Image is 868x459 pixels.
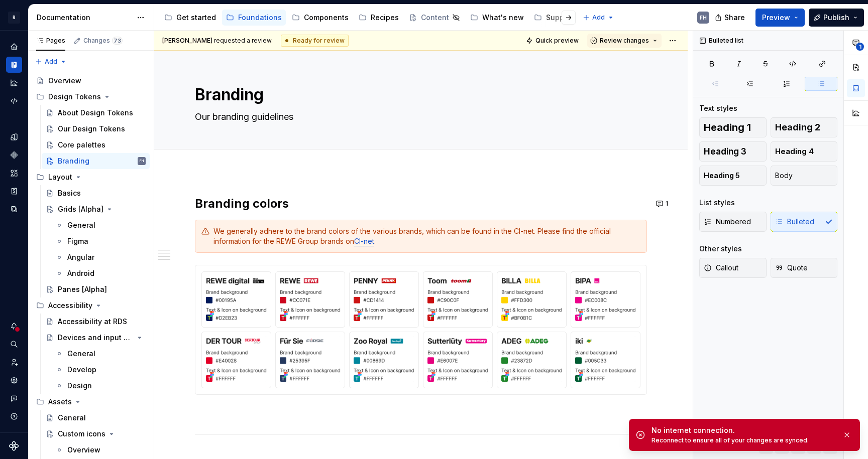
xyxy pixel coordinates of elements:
div: Layout [48,172,72,182]
a: Analytics [6,75,22,91]
div: Page tree [160,8,578,28]
span: Add [45,58,57,66]
div: Accessibility at RDS [58,317,127,327]
div: Devices and input methods [58,333,134,343]
div: Recipes [371,13,399,23]
a: Android [51,265,150,281]
a: Home [6,39,22,55]
button: Heading 1 [699,117,767,137]
a: Panes [Alpha] [42,281,150,297]
div: Assets [32,394,150,410]
span: Publish [823,13,849,23]
div: Branding [58,156,89,166]
button: R [2,7,26,28]
h2: Branding colors [195,196,647,212]
button: Callout [699,258,767,278]
textarea: Branding [193,83,645,107]
div: Basics [58,188,81,198]
a: Figma [51,233,150,249]
button: Heading 5 [699,166,767,186]
span: 1 [666,200,668,208]
div: List styles [699,198,735,208]
div: General [67,220,95,230]
div: About Design Tokens [58,108,133,118]
div: Overview [67,445,100,455]
button: Preview [755,9,805,27]
a: Data sources [6,201,22,217]
a: Grids [Alpha] [42,201,150,217]
textarea: Our branding guidelines [193,109,645,125]
div: Storybook stories [6,183,22,199]
div: FH [700,14,707,22]
a: Design tokens [6,129,22,145]
a: About Design Tokens [42,105,150,121]
a: General [51,217,150,233]
a: General [51,346,150,362]
span: Heading 2 [775,122,820,132]
div: Angular [67,252,94,262]
span: Body [775,171,793,181]
span: 73 [112,37,123,45]
a: BrandingFH [42,153,150,169]
div: Assets [48,397,72,407]
span: Numbered [704,217,751,227]
div: Components [304,13,349,23]
div: Core palettes [58,140,105,150]
div: Documentation [37,13,132,23]
div: Content [421,13,449,23]
a: Invite team [6,354,22,370]
span: Quick preview [535,37,579,45]
span: Heading 1 [704,122,751,132]
div: Search ⌘K [6,336,22,352]
div: We generally adhere to the brand colors of the various brands, which can be found in the CI-net. ... [213,226,640,246]
div: Layout [32,169,150,185]
button: Heading 4 [771,141,838,162]
span: Heading 3 [704,146,746,157]
div: Custom icons [58,429,105,439]
span: [PERSON_NAME] [162,37,212,44]
a: What's new [466,10,528,26]
button: Quick preview [523,34,583,48]
button: Add [32,55,70,69]
a: CI-net [354,237,374,245]
div: Design Tokens [32,89,150,105]
span: requested a review. [162,37,273,45]
div: General [58,413,86,423]
div: Accessibility [32,297,150,314]
a: Components [288,10,353,26]
a: Get started [160,10,220,26]
a: Settings [6,372,22,388]
a: Code automation [6,93,22,109]
div: FH [140,156,144,166]
a: Accessibility at RDS [42,314,150,330]
div: Figma [67,236,88,246]
a: Core palettes [42,137,150,153]
a: Assets [6,165,22,181]
a: Content [405,10,464,26]
button: Add [580,11,617,25]
div: Changes [83,37,123,45]
a: Documentation [6,57,22,73]
div: Other styles [699,244,742,254]
a: Design [51,378,150,394]
svg: Supernova Logo [9,441,19,451]
a: Support [530,10,578,26]
span: Callout [704,263,738,273]
div: Pages [36,37,65,45]
a: Recipes [355,10,403,26]
a: Custom icons [42,426,150,442]
a: Overview [51,442,150,458]
button: Body [771,166,838,186]
div: Text styles [699,103,737,113]
div: Android [67,268,94,278]
div: What's new [482,13,524,23]
div: Accessibility [48,300,92,311]
button: Heading 2 [771,117,838,137]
